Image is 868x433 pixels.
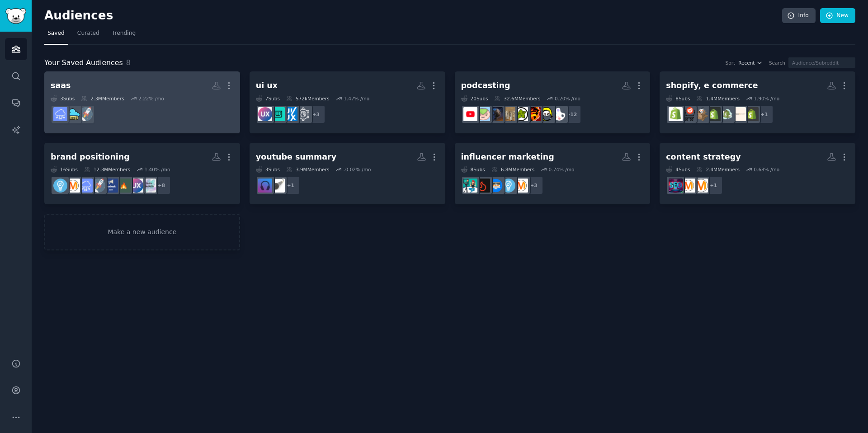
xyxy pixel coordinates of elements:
div: 0.68 % /mo [754,166,779,173]
div: 2.4M Members [696,166,739,173]
img: UI_UX_Dizajn [283,107,297,121]
div: + 1 [704,176,723,195]
div: 0.20 % /mo [555,95,580,102]
a: Curated [74,26,103,45]
img: Art [539,107,553,121]
div: + 1 [281,176,300,195]
img: SaaS [79,179,93,193]
div: content strategy [666,151,741,163]
div: 32.6M Members [494,95,540,102]
img: MarketingHelp [489,179,503,193]
div: 1.90 % /mo [754,95,779,102]
img: commissions [476,107,490,121]
button: Recent [738,60,763,66]
div: 4 Sub s [666,166,690,173]
a: saas3Subs2.3MMembers2.22% /mostartupsmicro_saasSaaS [44,71,240,133]
div: + 12 [562,105,581,124]
img: LandingPageRoasts [117,179,131,193]
a: shopify, e commerce8Subs1.4MMembers1.90% /mo+1reviewmyshopifyshopify_store_helpShopify_UsersShopi... [660,71,855,133]
div: 572k Members [286,95,330,102]
img: ArtistLounge [552,107,566,121]
img: influencermarketing [463,179,477,193]
img: hireanartist [514,107,528,121]
div: 8 Sub s [461,166,485,173]
img: Entrepreneur [53,179,67,193]
div: podcasting [461,80,510,91]
div: 1.47 % /mo [344,95,369,102]
div: 3.9M Members [286,166,329,173]
img: content_marketing [694,179,708,193]
img: marketing [514,179,528,193]
img: Shopify_Users [719,107,733,121]
span: Saved [47,29,65,38]
img: shopify [669,107,683,121]
img: marketing [681,179,695,193]
img: shopify_store_help [732,107,746,121]
img: DigitalArt [489,107,503,121]
a: Info [782,8,816,24]
a: brand positioning16Subs12.3MMembers1.40% /mo+8indiehackersUXDesignLandingPageRoastsFacebookAdssta... [44,143,240,205]
a: ui ux7Subs572kMembers1.47% /mo+3userexperienceUI_UX_DizajnUI_DesignUXDesign [250,71,445,133]
a: podcasting20Subs32.6MMembers0.20% /mo+12ArtistLoungeArtDigital_Artist_HelphireanartistartstoreDig... [455,71,651,133]
img: SaaS [53,107,67,121]
img: dropship [694,107,708,121]
img: FacebookAds [104,179,118,193]
div: 3 Sub s [51,95,75,102]
div: 0.74 % /mo [549,166,575,173]
img: UXDesign [258,107,272,121]
a: Make a new audience [44,214,240,250]
div: Sort [726,60,736,66]
a: youtube summary3Subs3.9MMembers-0.02% /mo+1PodcastSharingpodcasts [250,143,445,205]
img: startups [91,179,105,193]
img: UXDesign [129,179,143,193]
div: 6.8M Members [491,166,534,173]
img: SEO [669,179,683,193]
a: Trending [109,26,139,45]
img: artstore [501,107,515,121]
img: Digital_Artist_Help [527,107,541,121]
div: 20 Sub s [461,95,488,102]
span: 8 [126,58,131,67]
input: Audience/Subreddit [788,57,855,68]
div: ui ux [256,80,278,91]
a: influencer marketing8Subs6.8MMembers0.74% /mo+3marketingEntrepreneurMarketingHelpInfluencerMarket... [455,143,651,205]
span: Recent [738,60,755,66]
div: 2.22 % /mo [138,95,164,102]
a: New [820,8,855,24]
span: Curated [77,29,99,38]
img: indiehackers [142,179,156,193]
div: 1.4M Members [696,95,739,102]
a: content strategy4Subs2.4MMembers0.68% /mo+1content_marketingmarketingSEO [660,143,855,205]
div: youtube summary [256,151,336,163]
div: + 8 [152,176,171,195]
div: Search [769,60,785,66]
span: Your Saved Audiences [44,57,123,69]
div: 2.3M Members [81,95,124,102]
div: 16 Sub s [51,166,78,173]
div: brand positioning [51,151,130,163]
img: ecommerce [681,107,695,121]
div: 12.3M Members [84,166,130,173]
img: UI_Design [271,107,285,121]
img: Entrepreneur [501,179,515,193]
div: saas [51,80,71,91]
div: + 3 [307,105,325,124]
img: youtube [463,107,477,121]
div: 3 Sub s [256,166,280,173]
img: GummySearch logo [5,8,26,24]
span: Trending [112,29,136,38]
img: startups [79,107,93,121]
img: ShopifyWebsites [707,107,721,121]
a: Saved [44,26,68,45]
div: 8 Sub s [666,95,690,102]
div: influencer marketing [461,151,554,163]
img: InfluencerMarketingHF [476,179,490,193]
div: 7 Sub s [256,95,280,102]
img: podcasts [258,179,272,193]
div: -0.02 % /mo [344,166,371,173]
img: marketing [66,179,80,193]
img: micro_saas [66,107,80,121]
div: + 1 [755,105,774,124]
img: userexperience [296,107,310,121]
h2: Audiences [44,9,782,23]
